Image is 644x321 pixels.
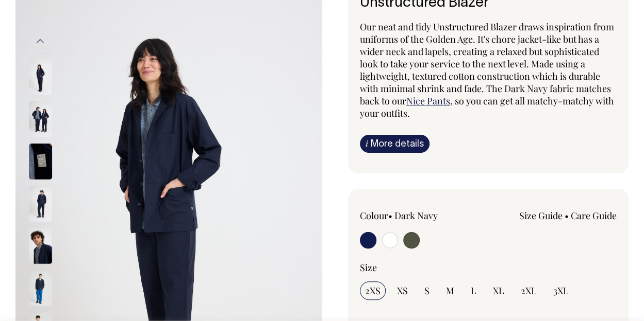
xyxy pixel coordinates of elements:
[360,21,614,107] span: Our neat and tidy Unstructured Blazer draws inspiration from uniforms of the Golden Age. It's cho...
[392,281,413,300] input: XS
[441,281,459,300] input: M
[466,281,482,300] input: L
[366,138,368,149] span: i
[406,95,450,107] a: Nice Pants
[571,209,617,222] a: Care Guide
[565,209,569,222] span: •
[519,209,563,222] a: Size Guide
[360,209,463,222] div: Colour
[360,95,614,119] span: , so you can get all matchy-matchy with your outfits.
[553,284,569,297] span: 3XL
[548,281,574,300] input: 3XL
[446,284,454,297] span: M
[419,281,435,300] input: S
[29,101,52,137] img: dark-navy
[397,284,408,297] span: XS
[29,228,52,264] img: dark-navy
[493,284,504,297] span: XL
[521,284,537,297] span: 2XL
[360,261,617,274] div: Size
[471,284,476,297] span: L
[360,135,430,153] a: iMore details
[488,281,509,300] input: XL
[29,270,52,306] img: dark-navy
[424,284,430,297] span: S
[32,30,48,53] button: Previous
[388,209,392,222] span: •
[360,281,386,300] input: 2XS
[365,284,381,297] span: 2XS
[516,281,542,300] input: 2XL
[29,186,52,222] img: dark-navy
[29,144,52,180] img: dark-navy
[394,209,438,222] label: Dark Navy
[29,59,52,95] img: dark-navy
